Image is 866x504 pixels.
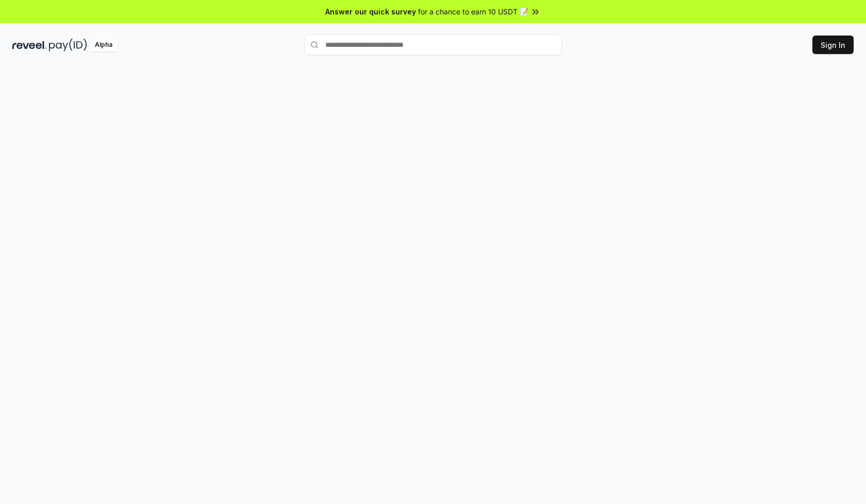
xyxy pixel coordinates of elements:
[12,39,47,51] img: reveel_dark
[89,39,118,51] div: Alpha
[325,6,416,17] span: Answer our quick survey
[49,39,87,51] img: pay_id
[418,6,528,17] span: for a chance to earn 10 USDT 📝
[812,36,854,54] button: Sign In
